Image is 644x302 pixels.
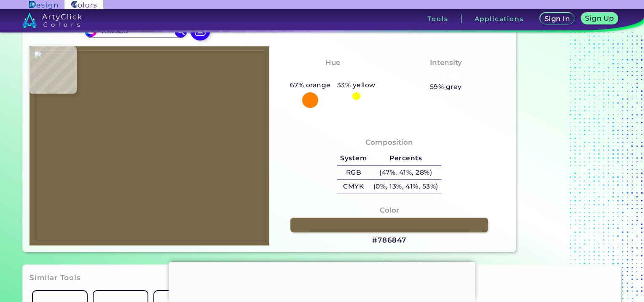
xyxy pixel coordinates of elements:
[430,81,462,92] h5: 59% grey
[337,180,370,194] h5: CMYK
[475,16,524,22] h3: Applications
[372,235,406,245] h3: #786847
[29,1,57,9] img: ArtyClick Design logo
[370,151,441,165] h5: Percents
[337,166,370,180] h5: RGB
[34,51,265,241] img: bc6e8a0f-2dcb-42b2-ae6e-49a54e12daab
[370,166,441,180] h5: (47%, 41%, 28%)
[365,136,413,148] h4: Composition
[325,57,340,69] h4: Hue
[542,13,573,24] a: Sign In
[22,13,82,28] img: logo_artyclick_colors_white.svg
[370,180,441,194] h5: (0%, 13%, 41%, 53%)
[380,204,399,216] h4: Color
[287,80,334,91] h5: 67% orange
[169,262,475,300] iframe: Advertisement
[427,16,448,22] h3: Tools
[546,16,569,22] h5: Sign In
[587,15,613,22] h5: Sign Up
[583,13,616,24] a: Sign Up
[430,57,462,69] h4: Intensity
[430,70,462,80] h3: Pastel
[30,273,81,283] h3: Similar Tools
[334,80,378,91] h5: 33% yellow
[295,70,371,80] h3: Yellowish Orange
[337,151,370,165] h5: System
